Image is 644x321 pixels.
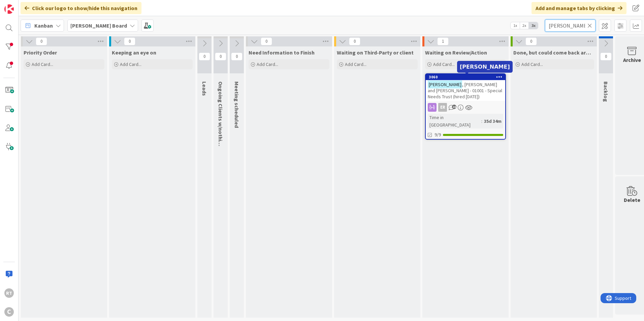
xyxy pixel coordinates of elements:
span: Backlog [603,81,609,102]
div: 3060 [426,74,505,80]
b: [PERSON_NAME] Board [70,22,127,29]
span: 1x [511,22,520,29]
span: 0 [124,37,135,45]
div: C [4,307,14,317]
span: 1 [437,37,449,45]
div: RT [4,288,14,298]
div: ER [438,103,447,112]
span: 9/9 [434,131,441,138]
div: Click our logo to show/hide this navigation [21,2,141,14]
div: Delete [624,196,640,204]
span: Add Card... [433,61,455,67]
span: 0 [525,37,537,45]
span: Leads [201,81,208,96]
div: Add and manage tabs by clicking [532,2,626,14]
div: 35d 34m [482,117,503,125]
a: 3060[PERSON_NAME], [PERSON_NAME] and [PERSON_NAME] - 01001 - Special Needs Trust (hired [DATE])ER... [425,73,506,140]
span: Meeting scheduled [233,81,240,128]
span: 0 [261,37,272,45]
h5: [PERSON_NAME] [460,64,510,70]
span: 15 [452,105,456,109]
span: 0 [199,52,210,61]
span: : [481,117,482,125]
img: Visit kanbanzone.com [4,4,14,14]
mark: [PERSON_NAME] [428,80,462,88]
span: Add Card... [521,61,543,67]
input: Quick Filter... [545,20,595,32]
span: Priority Order [24,49,57,56]
span: Waiting on Third-Party or client [337,49,414,56]
span: Keeping an eye on [112,49,156,56]
span: Add Card... [120,61,141,67]
span: 2x [520,22,529,29]
span: Add Card... [345,61,366,67]
span: 0 [231,52,243,61]
span: 0 [215,52,226,61]
span: , [PERSON_NAME] and [PERSON_NAME] - 01001 - Special Needs Trust (hired [DATE]) [428,81,502,100]
span: Waiting on Review/Action [425,49,487,56]
div: Archive [623,56,641,64]
div: 3060 [429,75,505,79]
span: 3x [529,22,538,29]
span: Ongoing Clients w/nothing ATM [217,81,224,158]
span: Support [14,1,31,9]
div: ER [426,103,505,112]
span: Need Information to Finish [249,49,315,56]
div: Time in [GEOGRAPHIC_DATA] [428,114,481,129]
div: 3060[PERSON_NAME], [PERSON_NAME] and [PERSON_NAME] - 01001 - Special Needs Trust (hired [DATE]) [426,74,505,101]
span: 0 [36,37,47,45]
span: Done, but could come back around [513,49,594,56]
span: Add Card... [257,61,278,67]
span: Kanban [34,22,53,30]
span: Add Card... [32,61,53,67]
span: 0 [349,37,360,45]
span: 0 [600,52,612,61]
